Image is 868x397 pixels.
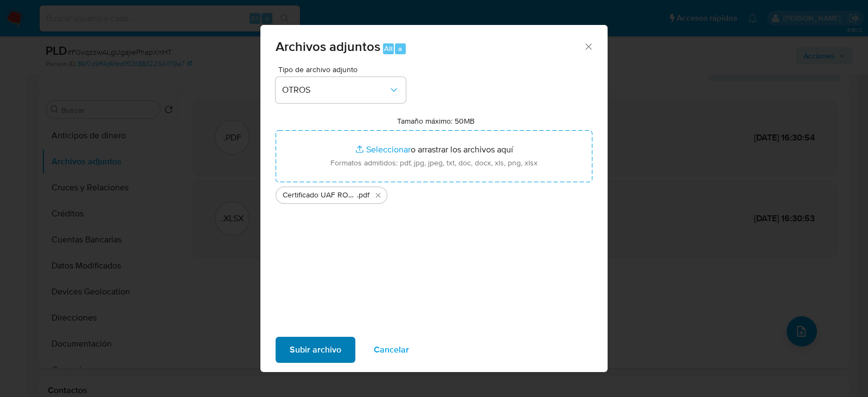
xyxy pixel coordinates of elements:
button: OTROS [276,77,406,103]
span: Subir archivo [290,338,341,362]
ul: Archivos seleccionados [276,182,592,204]
span: Cancelar [374,338,409,362]
span: Archivos adjuntos [276,37,380,56]
label: Tamaño máximo: 50MB [397,116,475,126]
span: Alt [384,43,393,54]
span: a [398,43,402,54]
span: .pdf [357,190,369,201]
button: Eliminar Certificado UAF ROS #1320.pdf [372,189,385,202]
span: Tipo de archivo adjunto [278,66,409,73]
span: OTROS [282,85,388,95]
span: Certificado UAF ROS #1320 [283,190,357,201]
button: Cancelar [360,337,423,363]
button: Cerrar [583,41,593,51]
button: Subir archivo [276,337,355,363]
